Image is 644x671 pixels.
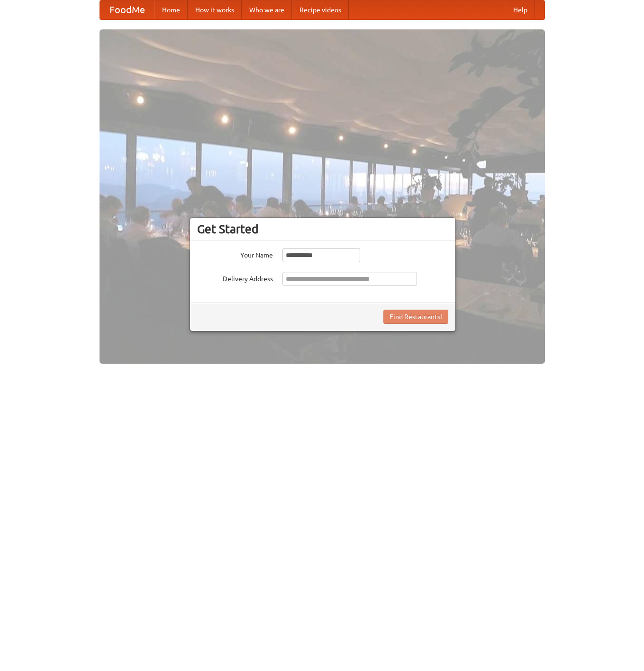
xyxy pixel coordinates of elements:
[197,272,273,284] label: Delivery Address
[383,310,448,324] button: Find Restaurants!
[292,0,349,19] a: Recipe videos
[154,0,188,19] a: Home
[100,0,154,19] a: FoodMe
[506,0,535,19] a: Help
[197,222,448,236] h3: Get Started
[188,0,242,19] a: How it works
[242,0,292,19] a: Who we are
[197,248,273,260] label: Your Name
